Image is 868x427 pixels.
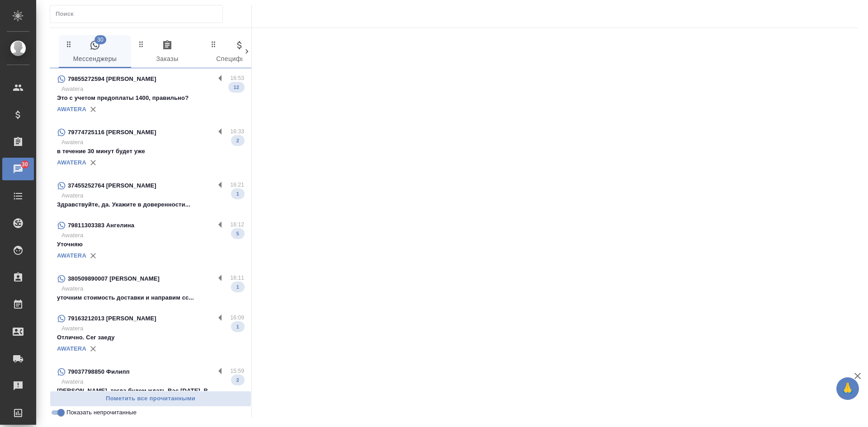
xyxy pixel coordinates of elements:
[55,394,246,404] span: Пометить все прочитанными
[56,8,222,20] input: Поиск
[209,40,270,65] span: Спецификации
[50,68,251,122] div: 79855272594 [PERSON_NAME]16:53AwateraЭто с учетом предоплаты 1400, правильно?12AWATERA
[231,189,245,198] span: 1
[94,35,106,44] span: 30
[50,268,251,308] div: 380509890007 [PERSON_NAME]16:11Awateraуточним стоимость доставки и направим сс...1
[68,75,156,84] p: 79855272594 [PERSON_NAME]
[231,322,245,331] span: 1
[57,345,86,352] a: AWATERA
[61,231,244,240] p: Awatera
[50,215,251,268] div: 79811303383 Ангелина16:12AwateraУточняю5AWATERA
[61,377,244,386] p: Awatera
[228,83,245,92] span: 12
[57,94,244,103] p: Это с учетом предоплаты 1400, правильно?
[61,191,244,200] p: Awatera
[2,158,34,180] a: 30
[57,252,86,259] a: AWATERA
[61,138,244,147] p: Awatera
[57,200,244,209] p: Здравствуйте, да. Укажите в доверенности...
[86,342,100,356] button: Удалить привязку
[68,314,156,323] p: 79163212013 [PERSON_NAME]
[50,122,251,175] div: 79774725116 [PERSON_NAME]16:33Awateraв течение 30 минут будет уже2AWATERA
[230,74,244,83] p: 16:53
[230,313,244,322] p: 16:09
[57,333,244,342] p: Отлично. Сег заеду
[231,375,245,385] span: 2
[50,361,251,414] div: 79037798850 Филипп15:59Awatera[PERSON_NAME], тогда будем ждать Вас [DATE]. В ...2AWATERA
[57,386,244,395] p: [PERSON_NAME], тогда будем ждать Вас [DATE]. В ...
[66,408,137,417] span: Показать непрочитанные
[68,221,134,230] p: 79811303383 Ангелина
[68,181,156,190] p: 37455252764 [PERSON_NAME]
[68,274,160,283] p: 380509890007 [PERSON_NAME]
[836,377,859,400] button: 🙏
[68,128,156,137] p: 79774725116 [PERSON_NAME]
[230,127,244,136] p: 16:33
[230,366,244,375] p: 15:59
[65,40,73,48] svg: Зажми и перетащи, чтобы поменять порядок вкладок
[230,180,244,189] p: 16:21
[231,136,245,145] span: 2
[50,175,251,215] div: 37455252764 [PERSON_NAME]16:21AwateraЗдравствуйте, да. Укажите в доверенности...1
[230,220,244,229] p: 16:12
[57,293,244,302] p: уточним стоимость доставки и направим сс...
[61,324,244,333] p: Awatera
[64,40,126,65] span: Мессенджеры
[50,391,251,407] button: Пометить все прочитанными
[68,367,130,376] p: 79037798850 Филипп
[61,284,244,293] p: Awatera
[230,273,244,282] p: 16:11
[840,379,855,398] span: 🙏
[231,282,245,291] span: 1
[86,249,100,263] button: Удалить привязку
[86,156,100,169] button: Удалить привязку
[137,40,198,65] span: Заказы
[231,229,245,238] span: 5
[61,84,244,94] p: Awatera
[16,160,33,169] span: 30
[57,240,244,249] p: Уточняю
[50,308,251,361] div: 79163212013 [PERSON_NAME]16:09AwateraОтлично. Сег заеду1AWATERA
[57,106,86,113] a: AWATERA
[57,159,86,166] a: AWATERA
[57,147,244,156] p: в течение 30 минут будет уже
